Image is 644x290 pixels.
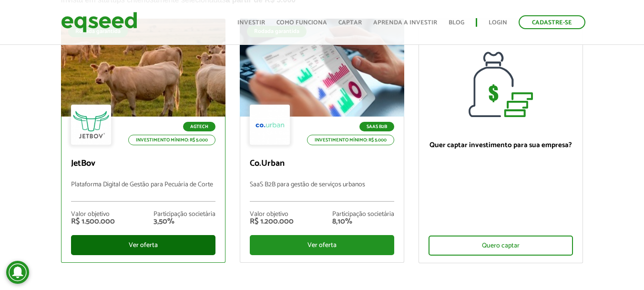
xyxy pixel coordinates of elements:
[250,235,394,255] div: Ver oferta
[489,20,507,26] a: Login
[250,218,294,226] div: R$ 1.200.000
[61,19,225,263] a: Rodada garantida Agtech Investimento mínimo: R$ 5.000 JetBov Plataforma Digital de Gestão para Pe...
[250,181,394,202] p: SaaS B2B para gestão de serviços urbanos
[61,10,137,35] img: EqSeed
[419,19,583,263] a: Quer captar investimento para sua empresa? Quero captar
[338,20,362,26] a: Captar
[332,211,394,218] div: Participação societária
[71,235,215,255] div: Ver oferta
[71,218,115,226] div: R$ 1.500.000
[71,211,115,218] div: Valor objetivo
[429,141,573,150] p: Quer captar investimento para sua empresa?
[71,181,215,202] p: Plataforma Digital de Gestão para Pecuária de Corte
[519,15,585,29] a: Cadastre-se
[449,20,464,26] a: Blog
[250,211,294,218] div: Valor objetivo
[359,122,394,131] p: SaaS B2B
[153,211,215,218] div: Participação societária
[183,122,215,131] p: Agtech
[307,135,394,145] p: Investimento mínimo: R$ 5.000
[332,218,394,226] div: 8,10%
[429,236,573,256] div: Quero captar
[250,159,394,169] p: Co.Urban
[237,20,265,26] a: Investir
[71,159,215,169] p: JetBov
[240,19,404,263] a: Rodada garantida SaaS B2B Investimento mínimo: R$ 5.000 Co.Urban SaaS B2B para gestão de serviços...
[128,135,215,145] p: Investimento mínimo: R$ 5.000
[373,20,437,26] a: Aprenda a investir
[153,218,215,226] div: 3,50%
[276,20,327,26] a: Como funciona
